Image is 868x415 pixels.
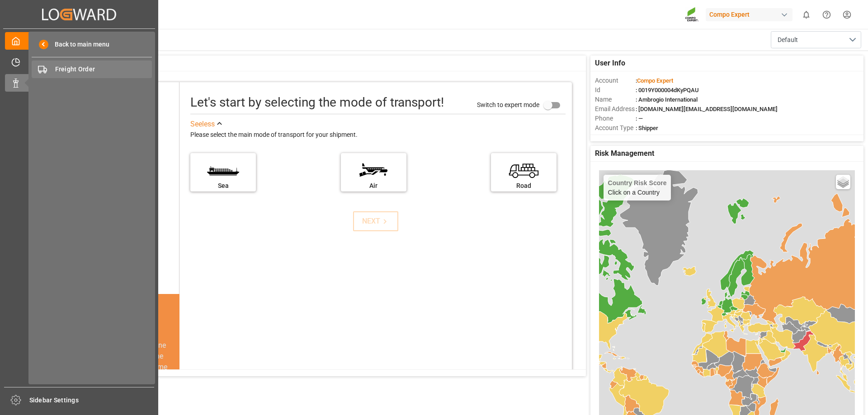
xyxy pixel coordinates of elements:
[55,65,152,74] span: Freight Order
[48,40,109,49] span: Back to main menu
[595,104,636,114] span: Email Address
[353,211,398,231] button: NEXT
[345,181,402,191] div: Air
[685,7,699,23] img: Screenshot%202023-09-29%20at%2010.02.21.png_1712312052.png
[595,148,654,159] span: Risk Management
[190,130,566,140] div: Please select the main mode of transport for your shipment.
[636,115,643,122] span: : —
[706,6,796,23] button: Compo Expert
[636,87,699,93] span: : 0019Y000004dKyPQAU
[636,77,673,84] span: :
[595,123,636,133] span: Account Type
[5,53,153,70] a: Timeslot Management
[32,61,152,78] a: Freight Order
[796,5,816,25] button: show 0 new notifications
[595,114,636,123] span: Phone
[595,76,636,85] span: Account
[608,179,667,196] div: Click on a Country
[706,8,793,21] div: Compo Expert
[636,96,698,103] span: : Ambrogio International
[816,5,837,25] button: Help Center
[637,77,673,84] span: Compo Expert
[771,31,861,48] button: open menu
[5,32,153,50] a: My Cockpit
[595,95,636,104] span: Name
[595,58,625,69] span: User Info
[195,181,251,191] div: Sea
[636,106,778,112] span: : [DOMAIN_NAME][EMAIL_ADDRESS][DOMAIN_NAME]
[608,179,667,187] h4: Country Risk Score
[477,101,539,108] span: Switch to expert mode
[836,175,850,189] a: Layers
[362,216,390,227] div: NEXT
[778,35,798,45] span: Default
[190,93,444,112] div: Let's start by selecting the mode of transport!
[29,396,155,405] span: Sidebar Settings
[495,181,552,191] div: Road
[190,119,215,130] div: See less
[595,85,636,95] span: Id
[636,125,658,131] span: : Shipper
